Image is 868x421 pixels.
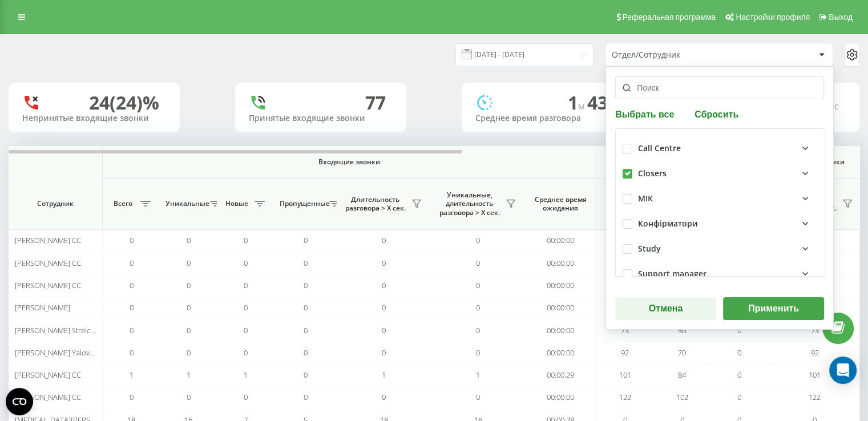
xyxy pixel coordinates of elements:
span: 0 [476,347,480,358]
span: 0 [476,302,480,313]
span: 0 [244,347,248,358]
span: 43 [587,90,612,115]
span: 84 [678,370,686,380]
td: 00:00:00 [525,274,596,297]
span: 0 [382,258,386,268]
span: 0 [130,347,134,358]
span: 0 [737,325,741,335]
span: [PERSON_NAME] CC [15,370,81,380]
button: Сбросить [691,108,742,119]
span: 1 [476,370,480,380]
div: МІК [638,194,653,204]
td: 00:00:00 [525,319,596,341]
button: Выбрать все [615,108,677,119]
span: 56 [678,325,686,335]
span: Сотрудник [18,199,92,208]
button: Отмена [615,297,716,320]
div: Call Centre [638,144,681,153]
span: 0 [304,235,308,245]
span: 0 [382,280,386,290]
span: 0 [304,280,308,290]
div: Непринятые входящие звонки [22,114,166,123]
span: 0 [244,392,248,402]
span: [PERSON_NAME] [15,302,70,313]
span: 0 [382,302,386,313]
span: 70 [678,347,686,358]
span: Уникальные [165,199,207,208]
span: 1 [187,370,191,380]
span: 0 [304,347,308,358]
span: 1 [382,370,386,380]
span: Реферальная программа [622,13,716,22]
span: Выход [829,13,853,22]
div: Study [638,244,661,254]
span: Среднее время ожидания [534,195,587,213]
span: 0 [476,325,480,335]
td: 00:00:00 [525,386,596,408]
span: 73 [811,325,819,335]
span: 0 [382,392,386,402]
span: 0 [130,258,134,268]
span: 0 [382,325,386,335]
span: [PERSON_NAME] Yalovenko CC [15,347,117,358]
span: 0 [187,325,191,335]
div: Принятые входящие звонки [249,114,393,123]
span: 0 [476,235,480,245]
span: Всего [602,199,631,208]
span: 0 [737,347,741,358]
span: 0 [304,370,308,380]
span: Всего [108,199,137,208]
span: 0 [130,325,134,335]
span: м [578,100,587,112]
div: 24 (24)% [89,92,159,114]
span: 0 [244,258,248,268]
span: 73 [621,325,629,335]
div: Open Intercom Messenger [829,357,857,384]
span: 0 [476,258,480,268]
div: Отдел/Сотрудник [612,50,748,60]
span: 0 [130,302,134,313]
span: 92 [621,347,629,358]
td: 00:00:00 [525,342,596,364]
input: Поиск [615,76,824,99]
div: Среднее время разговора [475,114,619,123]
td: 00:00:00 [525,297,596,319]
span: Входящие звонки [132,157,566,167]
span: 0 [130,392,134,402]
span: 0 [130,280,134,290]
span: 0 [187,302,191,313]
td: 00:00:00 [525,252,596,274]
span: 0 [187,258,191,268]
span: 122 [619,392,631,402]
span: Новые [223,199,251,208]
span: 0 [382,235,386,245]
span: 0 [737,392,741,402]
span: Уникальные, длительность разговора > Х сек. [437,191,502,217]
span: Пропущенные [280,199,326,208]
span: 0 [304,258,308,268]
span: 0 [187,280,191,290]
span: 0 [476,280,480,290]
div: Closers [638,169,667,179]
span: 122 [809,392,821,402]
span: [PERSON_NAME] CC [15,280,81,290]
span: [PERSON_NAME] CC [15,235,81,245]
span: 1 [568,90,587,115]
span: [PERSON_NAME] CC [15,392,81,402]
td: 00:00:29 [525,364,596,386]
button: Применить [723,297,824,320]
div: Конфірматори [638,219,698,229]
span: 0 [130,235,134,245]
span: 0 [737,370,741,380]
span: 102 [676,392,688,402]
span: 101 [809,370,821,380]
span: Длительность разговора > Х сек. [342,195,408,213]
span: 0 [304,392,308,402]
td: 00:00:00 [525,229,596,252]
div: Support manager [638,269,706,279]
span: 0 [187,235,191,245]
span: 0 [244,325,248,335]
span: 0 [304,302,308,313]
span: c [834,100,839,112]
span: 0 [244,235,248,245]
